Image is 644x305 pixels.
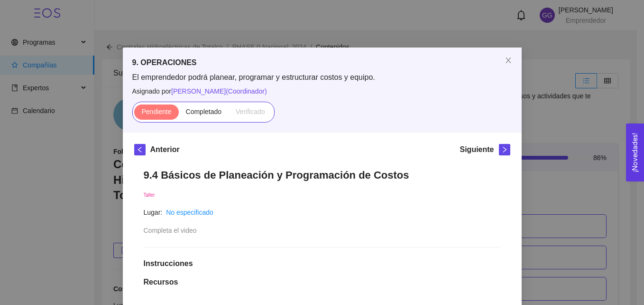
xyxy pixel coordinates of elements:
[626,124,644,181] button: Open Feedback Widget
[132,72,512,83] span: El emprendedor podrá planear, programar y estructurar costos y equipo.
[499,144,510,155] button: right
[144,277,501,287] h1: Recursos
[495,48,522,74] button: Close
[144,192,155,198] span: Taller
[144,259,501,268] h1: Instrucciones
[144,169,501,181] h1: 9.4 Básicos de Planeación y Programación de Costos
[186,108,222,115] span: Completado
[499,146,510,153] span: right
[505,57,512,64] span: close
[132,86,512,96] span: Asignado por
[134,144,146,155] button: left
[236,108,265,115] span: Verificado
[171,87,267,95] span: [PERSON_NAME] ( Coordinador )
[144,227,197,234] span: Completa el video
[166,209,213,216] a: No especificado
[141,108,171,115] span: Pendiente
[135,146,145,153] span: left
[460,144,494,155] h5: Siguiente
[144,207,163,218] article: Lugar:
[132,57,512,68] h5: 9. OPERACIONES
[150,144,180,155] h5: Anterior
